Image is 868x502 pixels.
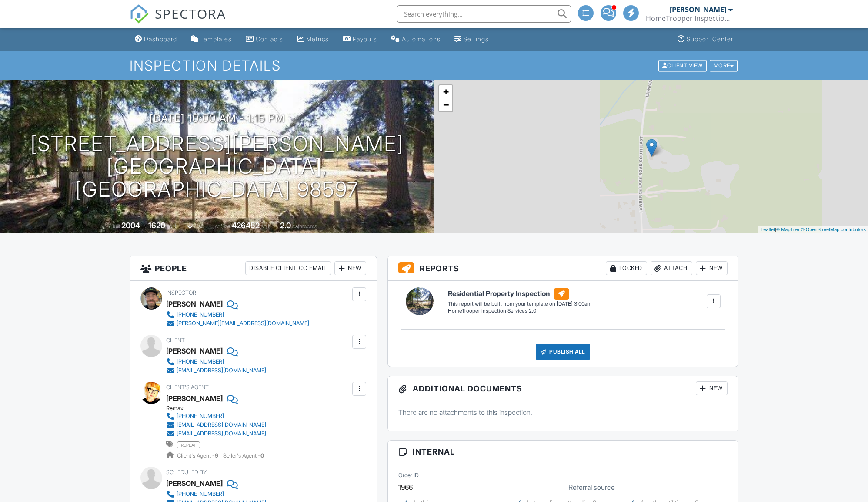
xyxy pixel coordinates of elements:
[177,452,220,459] span: Client's Agent -
[177,358,224,365] div: [PHONE_NUMBER]
[177,491,224,498] div: [PHONE_NUMBER]
[166,366,266,375] a: [EMAIL_ADDRESS][DOMAIN_NAME]
[658,62,709,68] a: Client View
[306,35,329,43] div: Metrics
[448,300,591,307] div: This report will be built from your template on [DATE] 3:00am
[166,337,185,344] span: Client
[451,31,492,47] a: Settings
[177,430,266,437] div: [EMAIL_ADDRESS][DOMAIN_NAME]
[148,221,165,230] div: 1620
[223,452,264,459] span: Seller's Agent -
[388,376,738,401] h3: Additional Documents
[397,5,571,23] input: Search everything...
[166,469,207,475] span: Scheduled By
[687,35,733,43] div: Support Center
[398,472,419,479] label: Order ID
[155,4,226,23] span: SPECTORA
[646,14,733,23] div: HomeTrooper Inspection Services
[439,85,452,98] a: Zoom in
[294,31,332,47] a: Metrics
[130,58,738,73] h1: Inspection Details
[280,221,291,230] div: 2.0
[448,288,591,300] h6: Residential Property Inspection
[801,227,866,232] a: © OpenStreetMap contributors
[166,429,266,438] a: [EMAIL_ADDRESS][DOMAIN_NAME]
[388,441,738,463] h3: Internal
[339,31,381,47] a: Payouts
[150,112,285,124] h3: [DATE] 10:00 am - 1:15 pm
[110,223,120,229] span: Built
[292,223,317,229] span: bathrooms
[651,261,692,275] div: Attach
[674,31,737,47] a: Support Center
[568,482,615,492] label: Referral source
[166,357,266,366] a: [PHONE_NUMBER]
[388,256,738,281] h3: Reports
[448,307,591,315] div: HomeTrooper Inspection Services 2.0
[260,452,264,459] strong: 0
[242,31,287,47] a: Contacts
[212,223,230,229] span: Lot Size
[536,344,590,360] div: Publish All
[232,221,260,230] div: 426452
[245,261,331,275] div: Disable Client CC Email
[696,381,728,395] div: New
[758,226,868,233] div: |
[177,413,224,420] div: [PHONE_NUMBER]
[334,261,366,275] div: New
[177,320,309,327] div: [PERSON_NAME][EMAIL_ADDRESS][DOMAIN_NAME]
[144,35,177,43] div: Dashboard
[710,60,738,71] div: More
[398,408,728,417] p: There are no attachments to this inspection.
[215,452,218,459] strong: 9
[130,256,377,281] h3: People
[166,310,309,319] a: [PHONE_NUMBER]
[200,35,232,43] div: Templates
[194,223,204,229] span: slab
[177,421,266,428] div: [EMAIL_ADDRESS][DOMAIN_NAME]
[166,421,266,429] a: [EMAIL_ADDRESS][DOMAIN_NAME]
[761,227,775,232] a: Leaflet
[166,392,223,405] a: [PERSON_NAME]
[130,4,149,24] img: The Best Home Inspection Software - Spectora
[166,290,196,296] span: Inspector
[166,384,209,391] span: Client's Agent
[261,223,272,229] span: sq.ft.
[166,344,223,357] div: [PERSON_NAME]
[402,35,441,43] div: Automations
[776,227,800,232] a: © MapTiler
[14,132,420,201] h1: [STREET_ADDRESS][PERSON_NAME] [GEOGRAPHIC_DATA], [GEOGRAPHIC_DATA] 98597
[166,297,223,310] div: [PERSON_NAME]
[670,5,726,14] div: [PERSON_NAME]
[187,31,235,47] a: Templates
[130,12,226,30] a: SPECTORA
[177,441,200,448] span: repeat
[606,261,647,275] div: Locked
[166,412,266,421] a: [PHONE_NUMBER]
[387,31,444,47] a: Automations (Advanced)
[167,223,179,229] span: sq. ft.
[121,221,140,230] div: 2004
[658,60,707,71] div: Client View
[696,261,728,275] div: New
[166,490,266,499] a: [PHONE_NUMBER]
[177,367,266,374] div: [EMAIL_ADDRESS][DOMAIN_NAME]
[439,98,452,111] a: Zoom out
[166,405,273,412] div: Remax
[256,35,283,43] div: Contacts
[131,31,180,47] a: Dashboard
[177,311,224,318] div: [PHONE_NUMBER]
[166,319,309,328] a: [PERSON_NAME][EMAIL_ADDRESS][DOMAIN_NAME]
[353,35,377,43] div: Payouts
[464,35,489,43] div: Settings
[166,477,223,490] div: [PERSON_NAME]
